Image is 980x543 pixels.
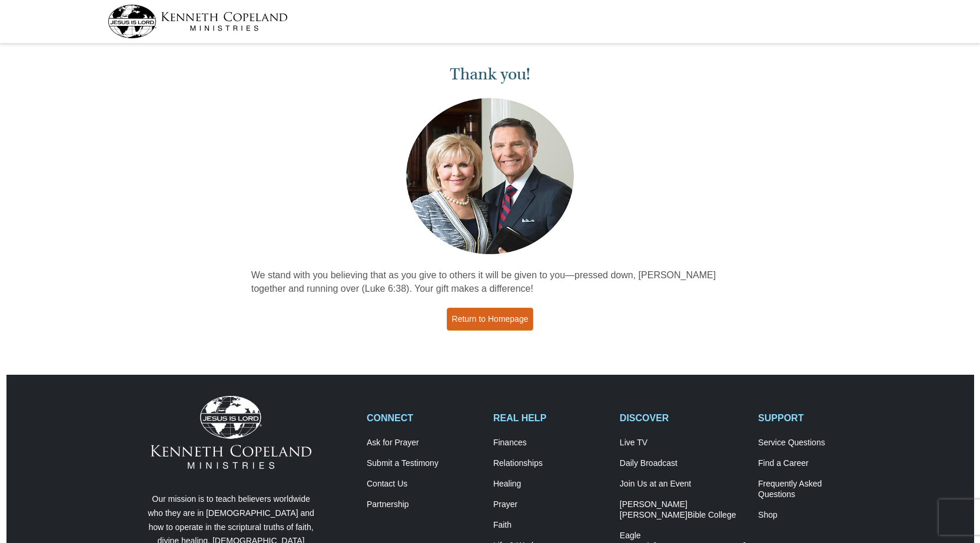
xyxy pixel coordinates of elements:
[620,499,746,521] a: [PERSON_NAME] [PERSON_NAME]Bible College
[687,510,736,519] span: Bible College
[447,308,534,331] a: Return to Homepage
[151,396,311,469] img: Kenneth Copeland Ministries
[367,412,481,424] h2: CONNECT
[367,438,481,448] a: Ask for Prayer
[493,438,607,448] a: Finances
[403,95,577,257] img: Kenneth and Gloria
[758,438,872,448] a: Service Questions
[367,458,481,469] a: Submit a Testimony
[493,499,607,510] a: Prayer
[493,412,607,424] h2: REAL HELP
[493,520,607,531] a: Faith
[620,458,746,469] a: Daily Broadcast
[620,412,746,424] h2: DISCOVER
[620,479,746,489] a: Join Us at an Event
[251,65,729,84] h1: Thank you!
[251,269,729,296] p: We stand with you believing that as you give to others it will be given to you—pressed down, [PER...
[493,458,607,469] a: Relationships
[758,458,872,469] a: Find a Career
[367,479,481,489] a: Contact Us
[108,5,288,38] img: kcm-header-logo.svg
[758,510,872,521] a: Shop
[758,479,872,500] a: Frequently AskedQuestions
[493,479,607,489] a: Healing
[620,438,746,448] a: Live TV
[367,499,481,510] a: Partnership
[758,412,872,424] h2: SUPPORT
